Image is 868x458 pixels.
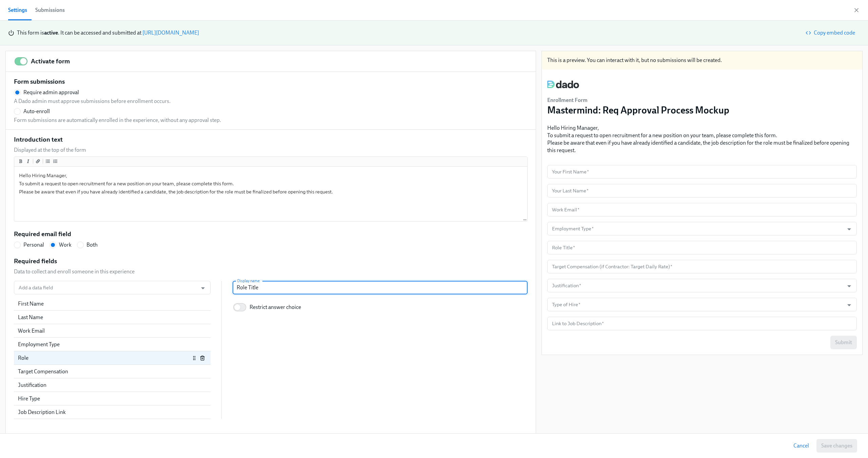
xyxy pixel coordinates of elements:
[59,241,72,249] span: Work
[31,57,70,66] h5: Activate form
[18,341,206,348] div: Employment Type
[807,29,855,36] span: Copy embed code
[844,224,854,234] button: Open
[198,283,208,293] button: Open
[18,327,206,335] div: Work Email
[18,381,206,389] div: Justification
[547,104,729,116] h3: Mastermind: Req Approval Process Mockup
[14,392,211,405] div: Hire Type
[14,324,211,338] div: Work Email
[14,98,171,105] p: A Dado admin must approve submissions before enrollment occurs.
[547,80,579,88] img: dado
[25,158,32,165] button: Add italic text
[8,5,27,15] span: Settings
[542,51,862,69] div: This is a preview. You can interact with it, but no submissions will be created.
[23,241,44,249] span: Personal
[18,395,206,402] div: Hire Type
[14,257,57,266] h5: Required fields
[14,117,221,124] p: Form submissions are automatically enrolled in the experience, without any approval step.
[14,405,211,419] div: Job Description Link
[18,368,206,375] div: Target Compensation
[16,168,526,221] textarea: Hello Hiring Manager, To submit a request to open recruitment for a new position on your team, pl...
[35,5,65,15] div: Submissions
[17,158,24,165] button: Add bold text
[14,146,86,154] p: Displayed at the top of the form
[844,281,854,291] button: Open
[23,89,79,96] span: Require admin approval
[14,351,211,365] div: Role
[844,300,854,310] button: Open
[802,26,860,40] button: Copy embed code
[233,281,528,294] input: Display name
[35,158,41,165] button: Add a link
[789,439,814,453] button: Cancel
[14,77,65,86] h5: Form submissions
[14,135,63,144] h5: Introduction text
[23,108,50,115] span: Auto-enroll
[14,365,211,378] div: Target Compensation
[142,29,199,36] a: [URL][DOMAIN_NAME]
[44,29,58,36] strong: active
[18,314,206,321] div: Last Name
[793,442,809,449] span: Cancel
[18,354,190,362] div: Role
[86,241,98,249] span: Both
[18,409,206,416] div: Job Description Link
[250,304,301,311] p: Restrict answer choice
[18,300,206,308] div: First Name
[547,97,729,104] h6: Enrollment Form
[14,297,211,311] div: First Name
[547,124,857,154] p: Hello Hiring Manager, To submit a request to open recruitment for a new position on your team, pl...
[52,158,59,165] button: Add ordered list
[14,311,211,324] div: Last Name
[14,230,71,238] h5: Required email field
[14,338,211,351] div: Employment Type
[14,268,135,275] p: Data to collect and enroll someone in this experience
[14,378,211,392] div: Justification
[17,29,141,36] span: This form is . It can be accessed and submitted at
[44,158,51,165] button: Add unordered list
